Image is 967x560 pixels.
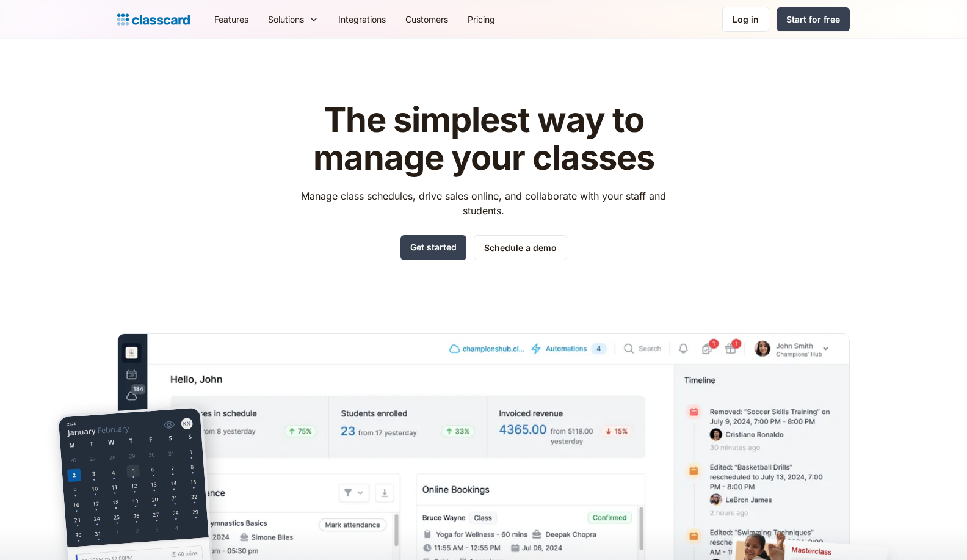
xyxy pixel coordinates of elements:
a: Log in [722,7,769,32]
div: Solutions [268,13,304,26]
div: Solutions [258,5,328,33]
div: Log in [733,13,759,26]
h1: The simplest way to manage your classes [290,101,678,176]
p: Manage class schedules, drive sales online, and collaborate with your staff and students. [290,189,678,218]
a: Schedule a demo [474,235,567,260]
a: Features [205,5,258,33]
a: Pricing [458,5,505,33]
a: home [117,11,190,28]
a: Get started [400,235,466,260]
a: Start for free [777,7,850,31]
div: Start for free [786,13,840,26]
a: Integrations [328,5,396,33]
a: Customers [396,5,458,33]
